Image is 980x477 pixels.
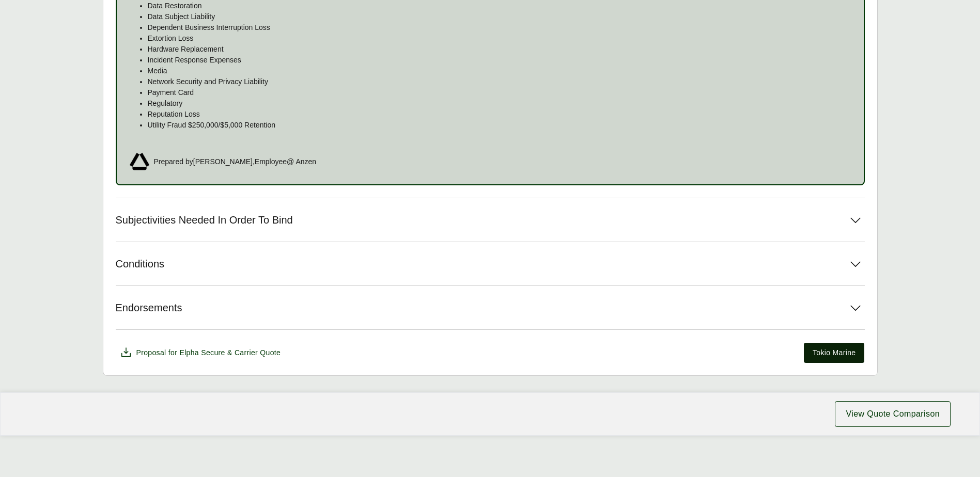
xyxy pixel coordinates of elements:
[148,98,851,109] p: Regulatory
[116,342,285,363] button: Proposal for Elpha Secure & Carrier Quote
[148,76,851,87] p: Network Security and Privacy Liability
[148,87,851,98] p: Payment Card
[813,347,856,358] span: Tokio Marine
[116,301,182,314] span: Endorsements
[154,156,317,167] span: Prepared by [PERSON_NAME] , Employee @ Anzen
[227,348,281,357] span: & Carrier Quote
[136,347,281,358] span: Proposal for
[148,22,851,33] p: Dependent Business Interruption Loss
[148,55,851,66] p: Incident Response Expenses
[148,1,851,11] p: Data Restoration
[148,120,851,131] p: Utility Fraud $250,000/$5,000 Retention
[179,348,225,357] span: Elpha Secure
[846,408,940,420] span: View Quote Comparison
[148,44,851,55] p: Hardware Replacement
[116,286,865,329] button: Endorsements
[116,242,865,285] button: Conditions
[804,343,865,363] button: Tokio Marine
[116,258,165,271] span: Conditions
[148,109,851,120] p: Reputation Loss
[148,66,851,76] p: Media
[835,401,951,427] button: View Quote Comparison
[148,11,851,22] p: Data Subject Liability
[116,214,293,227] span: Subjectivities Needed In Order To Bind
[116,198,865,242] button: Subjectivities Needed In Order To Bind
[148,33,851,44] p: Extortion Loss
